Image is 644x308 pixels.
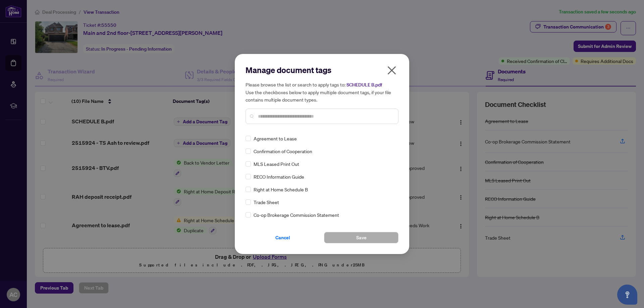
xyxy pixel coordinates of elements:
span: Cancel [275,232,290,243]
span: close [386,65,397,76]
span: Trade Sheet [254,198,279,206]
span: Confirmation of Cooperation [254,147,312,155]
button: Cancel [246,232,320,243]
h2: Manage document tags [246,65,398,75]
span: Right at Home Schedule B [254,186,308,193]
span: Co-op Brokerage Commission Statement [254,211,339,219]
button: Open asap [617,285,637,305]
span: MLS Leased Print Out [254,160,299,168]
h5: Please browse the list or search to apply tags to: Use the checkboxes below to apply multiple doc... [246,81,398,103]
span: Agreement to Lease [254,135,297,142]
span: SCHEDULE B.pdf [346,82,382,88]
button: Save [324,232,398,243]
span: RECO Information Guide [254,173,304,180]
